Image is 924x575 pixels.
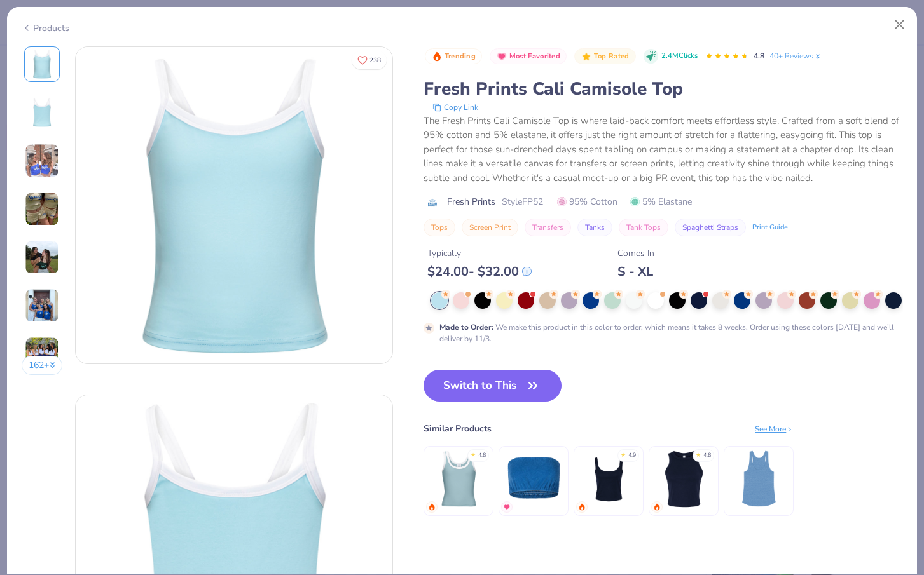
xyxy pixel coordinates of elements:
span: Trending [445,53,476,60]
div: Typically [427,247,532,260]
button: Tops [424,219,455,236]
span: 4.8 [754,51,764,61]
div: S - XL [617,264,654,280]
img: Bella Canvas Ladies' Micro Ribbed Scoop Tank [579,449,639,509]
img: User generated content [25,192,59,226]
div: ★ [696,451,701,456]
div: ★ [471,451,476,456]
div: $ 24.00 - $ 32.00 [427,264,532,280]
div: Print Guide [752,222,788,233]
div: ★ [621,451,626,456]
img: brand logo [424,198,441,208]
div: Products [22,22,69,35]
button: Like [352,51,387,69]
div: 4.8 [478,451,486,460]
img: trending.gif [653,503,661,511]
img: Most Favorited sort [497,51,507,62]
span: 2.4M Clicks [661,51,698,62]
img: Fresh Prints Terry Bandeau [504,449,564,509]
button: Badge Button [574,48,635,65]
a: 40+ Reviews [769,50,822,62]
img: trending.gif [578,503,586,511]
button: Close [888,13,912,37]
img: Front [27,49,57,79]
img: Back [27,97,57,128]
img: Fresh Prints Sunset Blvd Ribbed Scoop Tank Top [429,449,489,509]
span: Top Rated [594,53,630,60]
strong: Made to Order : [439,322,493,332]
button: Badge Button [490,48,567,65]
div: See More [755,423,794,435]
button: copy to clipboard [429,101,482,114]
button: Transfers [525,219,571,236]
span: 95% Cotton [557,195,617,208]
img: Bella + Canvas Ladies' Micro Ribbed Racerback Tank [654,449,714,509]
button: Tanks [577,219,612,236]
img: User generated content [25,240,59,274]
img: Los Angeles Apparel Tri Blend Racerback Tank 3.7oz [729,449,789,509]
button: 162+ [22,356,63,375]
div: We make this product in this color to order, which means it takes 8 weeks. Order using these colo... [439,321,902,344]
div: Comes In [617,247,654,260]
span: Style FP52 [502,195,543,208]
button: Switch to This [424,370,562,402]
span: Most Favorited [509,53,560,60]
img: Top Rated sort [581,51,591,62]
img: User generated content [25,337,59,371]
img: User generated content [25,144,59,178]
span: 5% Elastane [630,195,692,208]
img: Front [76,47,392,363]
div: 4.8 [703,451,711,460]
img: User generated content [25,288,59,323]
img: MostFav.gif [503,503,511,511]
img: trending.gif [428,503,436,511]
div: Similar Products [424,422,492,435]
button: Badge Button [425,48,482,65]
img: Trending sort [432,51,442,62]
button: Tank Tops [619,219,668,236]
span: Fresh Prints [447,195,495,208]
div: 4.9 [628,451,636,460]
div: The Fresh Prints Cali Camisole Top is where laid-back comfort meets effortless style. Crafted fro... [424,114,902,186]
div: Fresh Prints Cali Camisole Top [424,77,902,101]
button: Spaghetti Straps [675,219,746,236]
button: Screen Print [462,219,518,236]
div: 4.8 Stars [705,46,748,67]
span: 238 [369,57,381,64]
